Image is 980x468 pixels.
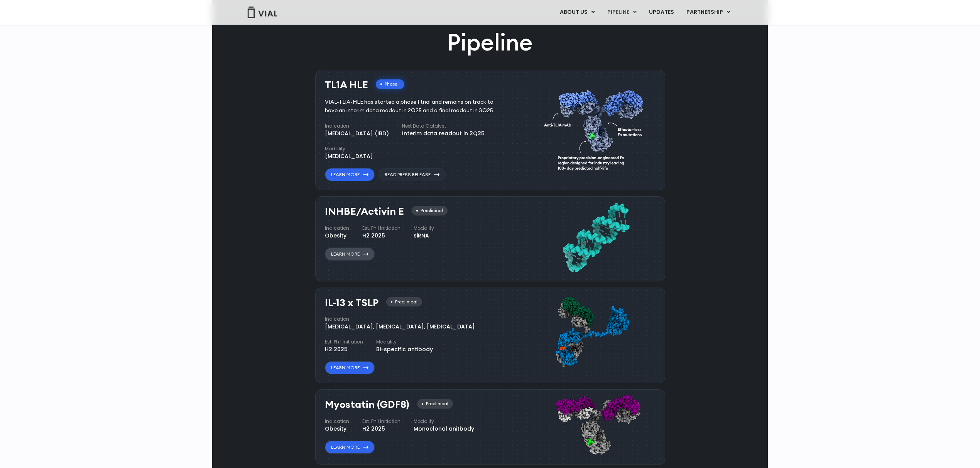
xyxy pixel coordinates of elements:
a: Learn More [325,441,375,454]
a: Learn More [325,247,375,261]
div: VIAL-TL1A-HLE has started a phase 1 trial and remains on track to have an interim data readout in... [325,98,505,115]
div: Monoclonal anitbody [414,425,474,433]
a: PARTNERSHIPMenu Toggle [680,6,737,19]
a: PIPELINEMenu Toggle [601,6,642,19]
img: TL1A antibody diagram. [544,76,647,182]
a: Learn More [325,361,375,374]
h3: Myostatin (GDF8) [325,399,409,410]
h3: INHBE/Activin E [325,206,404,217]
h4: Est. Ph I Initiation [362,418,400,425]
img: Vial Logo [247,7,278,18]
h2: Pipeline [447,27,533,58]
h3: TL1A HLE [325,79,368,91]
a: UPDATES [643,6,680,19]
div: [MEDICAL_DATA] [325,152,373,160]
h4: Modality [414,418,474,425]
a: ABOUT USMenu Toggle [554,6,601,19]
div: Interim data readout in 2Q25 [402,130,485,138]
h4: Indication [325,316,475,323]
div: H2 2025 [362,232,400,240]
div: Phase I [376,79,404,89]
div: Obesity [325,232,349,240]
div: [MEDICAL_DATA] (IBD) [325,130,389,138]
div: [MEDICAL_DATA], [MEDICAL_DATA], [MEDICAL_DATA] [325,323,475,331]
h4: Est. Ph I Initiation [325,338,363,345]
div: Obesity [325,425,349,433]
div: Bi-specific antibody [376,345,433,354]
div: Preclinical [386,297,422,307]
a: Learn More [325,168,375,181]
a: Read Press Release [378,168,446,181]
h4: Modality [414,225,434,232]
h4: Est. Ph I Initiation [362,225,400,232]
h4: Indication [325,123,389,130]
h4: Modality [376,338,433,345]
h4: Indication [325,225,349,232]
div: Preclinical [417,399,453,409]
h4: Next Data Catalyst [402,123,485,130]
div: siRNA [414,232,434,240]
div: Preclinical [412,206,448,215]
div: H2 2025 [362,425,400,433]
h3: IL-13 x TSLP [325,297,378,308]
div: H2 2025 [325,345,363,354]
h4: Modality [325,145,373,152]
h4: Indication [325,418,349,425]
